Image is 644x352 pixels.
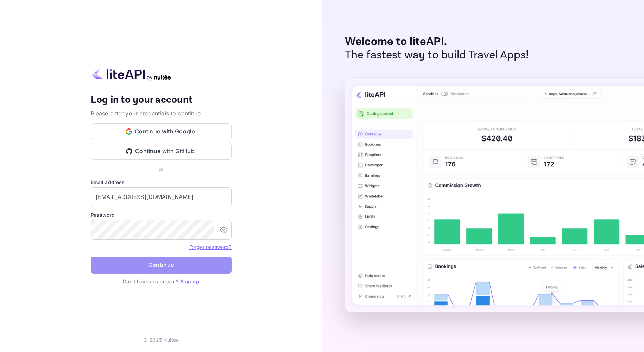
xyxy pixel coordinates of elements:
h4: Log in to your account [91,94,232,106]
p: Welcome to liteAPI. [345,35,529,49]
img: liteapi [91,67,172,81]
button: Continue with Google [91,123,232,140]
input: Enter your email address [91,187,232,207]
a: Forget password? [189,244,231,250]
a: Sign up [180,278,199,284]
p: © 2025 Nuitee [143,336,179,344]
button: Continue with GitHub [91,143,232,160]
label: Email address [91,178,232,186]
a: Forget password? [189,243,231,250]
p: Don't have an account? [91,278,232,285]
button: Continue [91,257,232,274]
p: The fastest way to build Travel Apps! [345,49,529,62]
label: Password [91,211,232,219]
p: or [159,165,163,173]
p: Please enter your credentials to continue [91,109,232,118]
button: toggle password visibility [217,223,231,237]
